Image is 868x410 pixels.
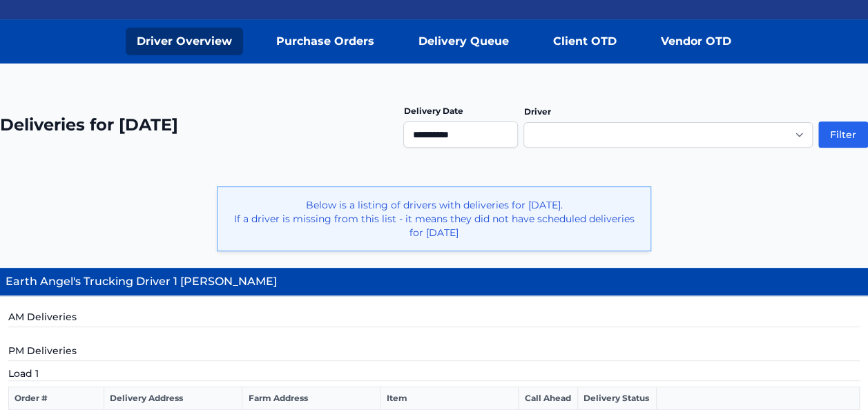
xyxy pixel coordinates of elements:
th: Farm Address [242,387,380,410]
th: Delivery Status [577,387,656,410]
th: Order # [9,387,104,410]
th: Delivery Address [104,387,242,410]
h5: AM Deliveries [8,310,860,327]
button: Filter [818,121,868,148]
label: Driver [523,106,550,117]
a: Client OTD [542,28,628,55]
th: Item [380,387,519,410]
h5: Load 1 [8,367,860,381]
a: Driver Overview [126,28,243,55]
h5: PM Deliveries [8,344,860,361]
a: Purchase Orders [265,28,385,55]
p: Below is a listing of drivers with deliveries for [DATE]. If a driver is missing from this list -... [229,198,639,240]
label: Delivery Date [403,106,463,116]
a: Vendor OTD [650,28,742,55]
th: Call Ahead [519,387,577,410]
a: Delivery Queue [407,28,520,55]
